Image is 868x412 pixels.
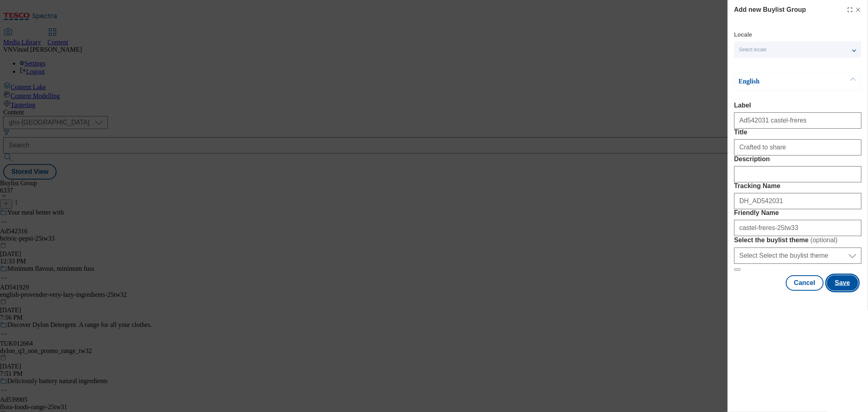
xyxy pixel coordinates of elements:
[734,193,861,209] input: Enter Tracking Name
[734,166,861,182] input: Enter Description
[734,42,861,58] button: Select locale
[811,237,838,243] span: ( optional )
[734,236,861,244] label: Select the buylist theme
[734,5,806,15] h4: Add new Buylist Group
[734,112,861,129] input: Enter Label
[734,33,752,37] label: Locale
[734,102,861,109] label: Label
[739,77,824,85] p: English
[734,129,861,136] label: Title
[734,182,861,190] label: Tracking Name
[734,139,861,156] input: Enter Title
[786,275,823,291] button: Cancel
[734,156,861,163] label: Description
[739,47,767,53] span: Select locale
[734,220,861,236] input: Enter Friendly Name
[827,275,858,291] button: Save
[734,209,861,217] label: Friendly Name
